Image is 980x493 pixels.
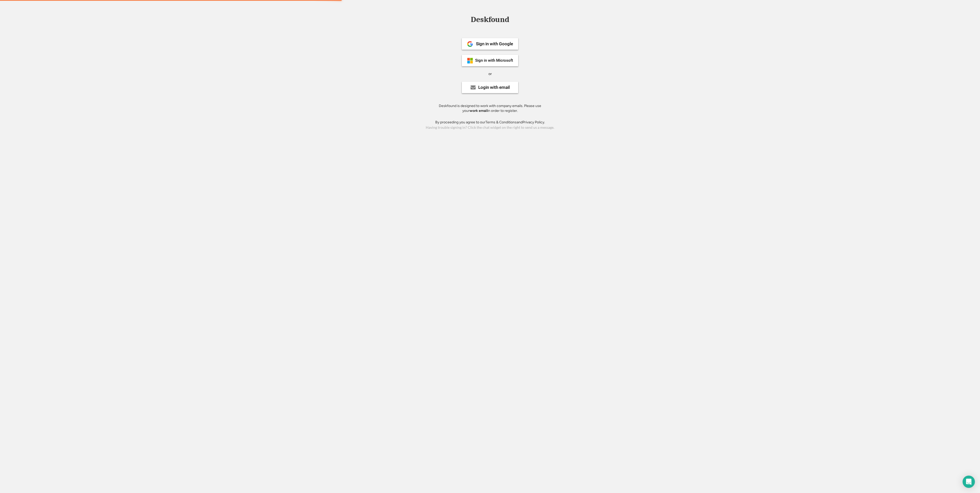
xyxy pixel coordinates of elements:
div: or [488,71,492,77]
strong: work email [470,109,487,113]
div: Open Intercom Messenger [963,476,975,488]
div: Deskfound is designed to work with company emails. Please use your in order to register. [432,103,548,113]
a: Privacy Policy. [523,120,545,124]
div: By proceeding you agree to our and [435,120,545,125]
div: Sign in with Google [476,42,513,46]
div: Login with email [478,85,510,90]
a: Terms & Conditions [485,120,517,124]
div: Sign in with Microsoft [475,59,513,62]
div: Deskfound [468,16,512,24]
img: ms-symbollockup_mssymbol_19.png [467,58,473,64]
img: 1024px-Google__G__Logo.svg.png [467,41,473,47]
